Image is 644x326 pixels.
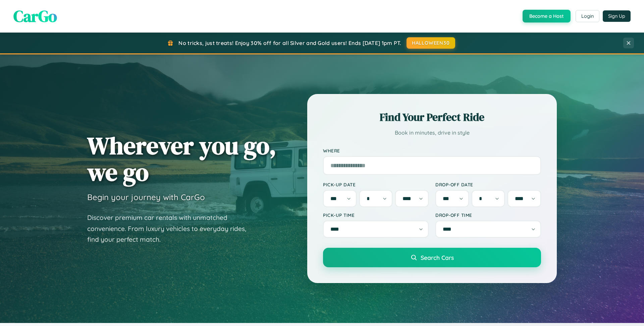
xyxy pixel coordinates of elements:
[421,254,454,261] span: Search Cars
[435,212,541,218] label: Drop-off Time
[178,40,401,46] span: No tricks, just treats! Enjoy 30% off for all Silver and Gold users! Ends [DATE] 1pm PT.
[576,10,599,22] button: Login
[323,148,541,153] label: Where
[87,212,255,245] p: Discover premium car rentals with unmatched convenience. From luxury vehicles to everyday rides, ...
[323,110,541,125] h2: Find Your Perfect Ride
[13,5,57,27] span: CarGo
[523,10,571,22] button: Become a Host
[323,212,429,218] label: Pick-up Time
[435,182,541,187] label: Drop-off Date
[323,128,541,138] p: Book in minutes, drive in style
[323,248,541,267] button: Search Cars
[603,10,631,22] button: Sign Up
[323,182,429,187] label: Pick-up Date
[87,192,205,202] h3: Begin your journey with CarGo
[407,37,455,49] button: HALLOWEEN30
[87,132,276,185] h1: Wherever you go, we go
